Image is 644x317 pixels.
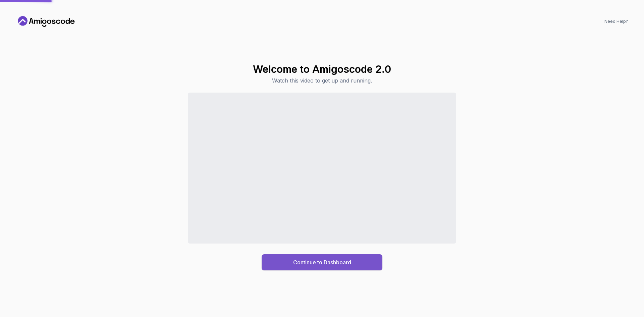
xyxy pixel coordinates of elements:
a: Home link [16,16,76,27]
div: Continue to Dashboard [293,258,351,266]
p: Watch this video to get up and running. [253,76,391,85]
a: Need Help? [604,19,628,24]
iframe: Sales Video [188,93,456,244]
h1: Welcome to Amigoscode 2.0 [253,63,391,75]
button: Continue to Dashboard [262,254,382,270]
